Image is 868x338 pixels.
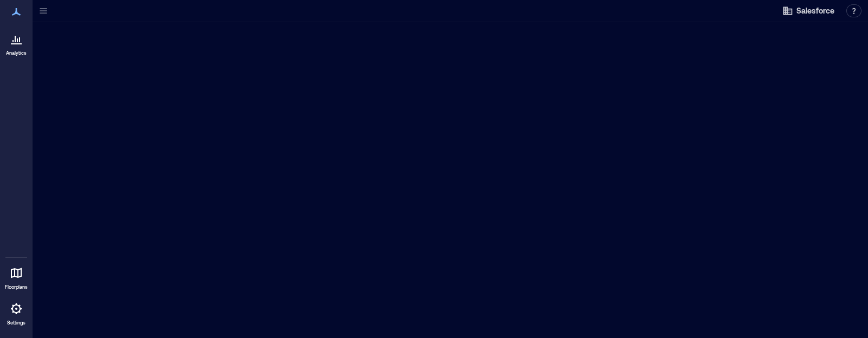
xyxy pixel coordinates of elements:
[6,50,27,56] p: Analytics
[3,296,29,329] a: Settings
[7,320,25,326] p: Settings
[5,284,28,290] p: Floorplans
[796,5,834,16] span: Salesforce
[779,2,838,19] button: Salesforce
[2,260,31,294] a: Floorplans
[3,26,30,60] a: Analytics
